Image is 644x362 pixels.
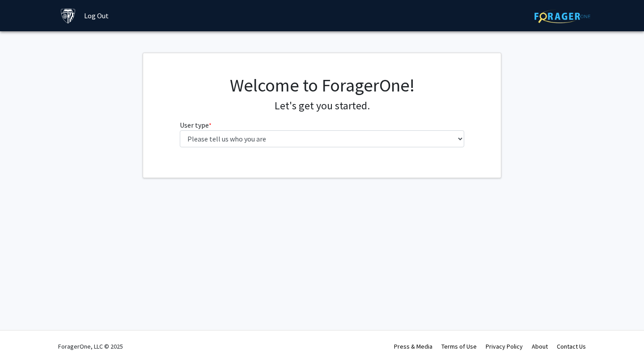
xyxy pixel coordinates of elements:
img: Johns Hopkins University Logo [60,8,76,24]
label: User type [180,120,212,130]
iframe: Chat [7,322,38,355]
a: Contact Us [557,342,586,350]
a: Terms of Use [441,342,477,350]
a: About [532,342,548,350]
img: ForagerOne Logo [534,9,590,23]
h1: Welcome to ForagerOne! [180,75,465,96]
a: Press & Media [394,342,432,350]
h4: Let's get you started. [180,100,465,112]
a: Privacy Policy [486,342,523,350]
div: ForagerOne, LLC © 2025 [58,331,123,362]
